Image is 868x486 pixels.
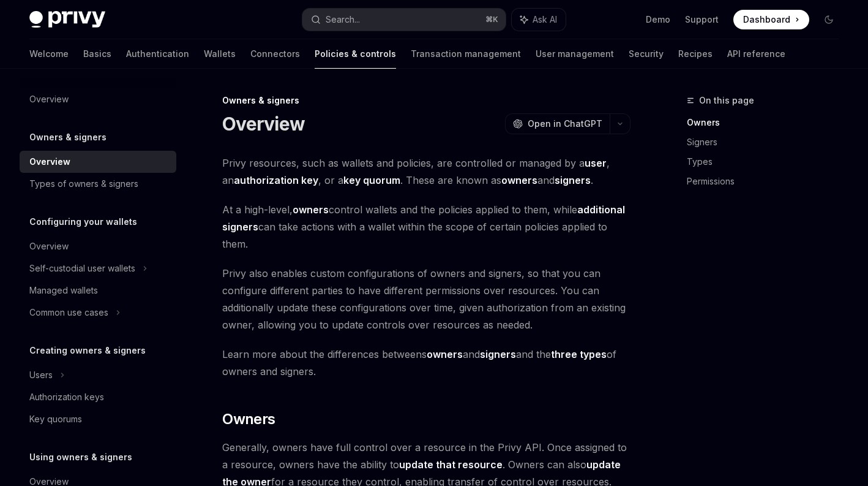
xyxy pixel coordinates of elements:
[20,235,176,257] a: Overview
[29,261,135,276] div: Self-custodial user wallets
[29,130,107,145] h5: Owners & signers
[29,92,69,107] div: Overview
[20,408,176,430] a: Key quorums
[528,118,602,130] span: Open in ChatGPT
[326,12,360,27] div: Search...
[222,154,630,189] span: Privy resources, such as wallets and policies, are controlled or managed by a , an , or a . These...
[222,94,630,107] div: Owners & signers
[222,409,275,429] span: Owners
[29,154,70,169] div: Overview
[727,39,785,69] a: API reference
[20,279,176,302] a: Managed wallets
[555,174,591,186] strong: signers
[501,174,537,186] strong: owners
[29,305,108,320] div: Common use cases
[687,172,848,191] a: Permissions
[20,151,176,173] a: Overview
[411,39,521,69] a: Transaction management
[250,39,300,69] a: Connectors
[551,348,607,360] strong: three types
[29,39,69,69] a: Welcome
[222,265,630,333] span: Privy also enables custom configurations of owners and signers, so that you can configure differe...
[733,10,809,29] a: Dashboard
[819,10,839,29] button: Toggle dark mode
[585,157,607,169] strong: user
[536,39,614,69] a: User management
[29,283,98,298] div: Managed wallets
[302,9,506,31] button: Search...⌘K
[480,348,516,361] a: signers
[29,215,137,229] h5: Configuring your wallets
[687,113,848,132] a: Owners
[29,390,104,404] div: Authorization keys
[20,88,176,110] a: Overview
[585,157,607,170] a: user
[343,174,400,186] strong: key quorum
[343,174,400,187] a: key quorum
[29,450,132,465] h5: Using owners & signers
[480,348,516,360] strong: signers
[646,13,670,26] a: Demo
[427,348,463,360] strong: owners
[533,13,557,26] span: Ask AI
[505,113,610,134] button: Open in ChatGPT
[485,15,498,25] span: ⌘ K
[20,386,176,408] a: Authorization keys
[678,39,713,69] a: Recipes
[293,203,329,216] strong: owners
[29,239,69,254] div: Overview
[222,201,630,252] span: At a high-level, control wallets and the policies applied to them, while can take actions with a ...
[234,174,318,187] a: authorization key
[427,348,463,361] a: owners
[20,173,176,195] a: Types of owners & signers
[83,39,111,69] a: Basics
[29,11,105,28] img: dark logo
[29,368,53,382] div: Users
[551,348,607,361] a: three types
[685,13,719,26] a: Support
[699,93,754,108] span: On this page
[29,343,146,358] h5: Creating owners & signers
[687,132,848,152] a: Signers
[743,13,790,26] span: Dashboard
[234,174,318,186] strong: authorization key
[29,412,82,427] div: Key quorums
[204,39,236,69] a: Wallets
[629,39,664,69] a: Security
[222,113,305,135] h1: Overview
[222,346,630,380] span: Learn more about the differences betweens and and the of owners and signers.
[687,152,848,172] a: Types
[126,39,189,69] a: Authentication
[315,39,396,69] a: Policies & controls
[399,458,503,471] strong: update that resource
[29,177,138,191] div: Types of owners & signers
[512,9,566,31] button: Ask AI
